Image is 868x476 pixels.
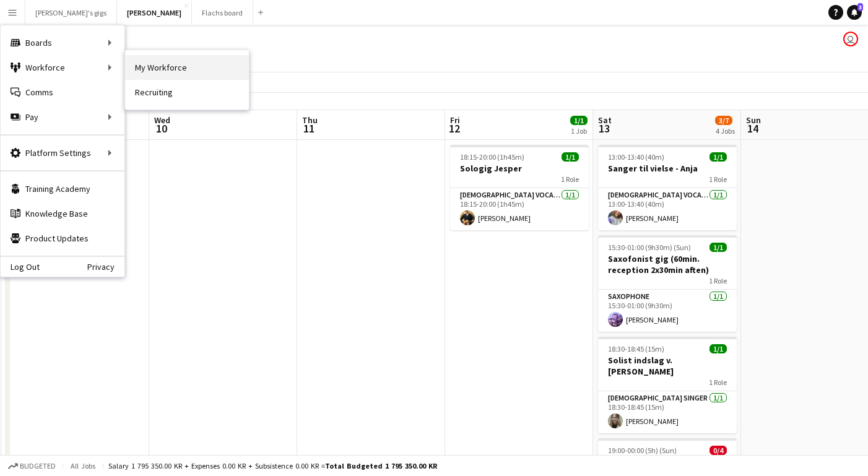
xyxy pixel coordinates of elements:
span: 1 Role [709,276,727,285]
span: 14 [744,121,761,136]
span: 15:30-01:00 (9h30m) (Sun) [608,243,691,252]
a: Log Out [1,262,40,272]
h3: Saxofonist gig (60min. reception 2x30min aften) [598,253,737,275]
app-job-card: 13:00-13:40 (40m)1/1Sanger til vielse - Anja1 Role[DEMOGRAPHIC_DATA] Vocal + Piano1/113:00-13:40 ... [598,145,737,230]
app-user-avatar: Asger Søgaard Hajslund [843,32,858,46]
span: 18:30-18:45 (15m) [608,344,664,353]
span: Budgeted [20,462,56,470]
h3: Sologig Jesper [450,163,589,174]
span: Total Budgeted 1 795 350.00 KR [325,461,437,470]
button: Flachs board [192,1,253,25]
a: 3 [847,5,862,20]
div: Boards [1,30,124,55]
a: Training Academy [1,176,124,201]
span: 3 [857,3,863,11]
a: Product Updates [1,226,124,251]
span: 19:00-00:00 (5h) (Sun) [608,446,677,455]
a: Recruiting [125,80,249,105]
span: 13:00-13:40 (40m) [608,152,664,162]
div: 1 Job [571,126,587,136]
a: My Workforce [125,55,249,80]
button: [PERSON_NAME]'s gigs [25,1,117,25]
span: 1/1 [710,344,727,353]
app-card-role: [DEMOGRAPHIC_DATA] Vocal + Piano1/113:00-13:40 (40m)[PERSON_NAME] [598,188,737,230]
a: Privacy [87,262,124,272]
span: All jobs [68,461,98,470]
div: Platform Settings [1,141,124,165]
span: 1/1 [562,152,579,162]
span: Sun [746,115,761,126]
div: Pay [1,105,124,129]
app-card-role: [DEMOGRAPHIC_DATA] Singer1/118:30-18:45 (15m)[PERSON_NAME] [598,391,737,433]
a: Comms [1,80,124,105]
app-job-card: 18:30-18:45 (15m)1/1Solist indslag v. [PERSON_NAME]1 Role[DEMOGRAPHIC_DATA] Singer1/118:30-18:45 ... [598,337,737,433]
span: 1/1 [710,152,727,162]
app-job-card: 15:30-01:00 (9h30m) (Sun)1/1Saxofonist gig (60min. reception 2x30min aften)1 RoleSaxophone1/115:3... [598,235,737,332]
div: Workforce [1,55,124,80]
span: 3/7 [715,116,732,125]
span: Thu [302,115,318,126]
div: 4 Jobs [716,126,735,136]
span: Wed [154,115,170,126]
span: 0/4 [710,446,727,455]
a: Knowledge Base [1,201,124,226]
span: 13 [596,121,612,136]
span: 1 Role [709,378,727,387]
span: 10 [152,121,170,136]
app-card-role: Saxophone1/115:30-01:00 (9h30m)[PERSON_NAME] [598,290,737,332]
span: 18:15-20:00 (1h45m) [460,152,524,162]
span: Fri [450,115,460,126]
button: [PERSON_NAME] [117,1,192,25]
button: Budgeted [6,459,58,473]
app-card-role: [DEMOGRAPHIC_DATA] Vocal + Guitar1/118:15-20:00 (1h45m)[PERSON_NAME] [450,188,589,230]
span: 1/1 [710,243,727,252]
span: 12 [448,121,460,136]
h3: Sanger til vielse - Anja [598,163,737,174]
div: Salary 1 795 350.00 KR + Expenses 0.00 KR + Subsistence 0.00 KR = [108,461,437,470]
span: 1 Role [709,175,727,184]
app-job-card: 18:15-20:00 (1h45m)1/1Sologig Jesper1 Role[DEMOGRAPHIC_DATA] Vocal + Guitar1/118:15-20:00 (1h45m)... [450,145,589,230]
span: 1/1 [570,116,588,125]
h3: Solist indslag v. [PERSON_NAME] [598,355,737,377]
span: Sat [598,115,612,126]
span: 11 [300,121,318,136]
span: 1 Role [561,175,579,184]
